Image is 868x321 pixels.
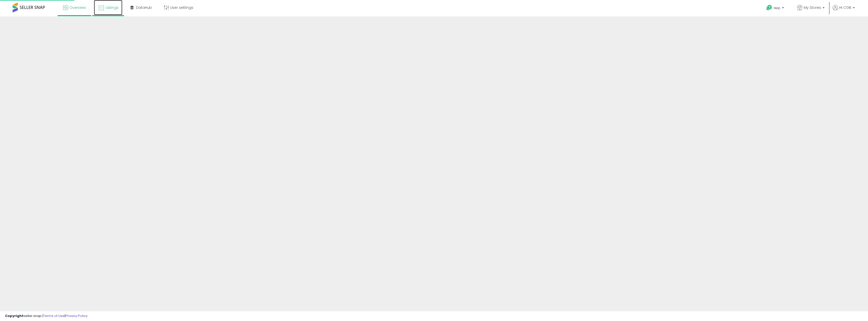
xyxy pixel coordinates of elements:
[105,5,119,10] span: Listings
[833,5,855,16] a: Hi CGB
[839,5,851,10] span: Hi CGB
[136,5,152,10] span: DataHub
[766,5,772,11] i: Get Help
[804,5,821,10] span: My Stores
[69,5,86,10] span: Overview
[762,1,789,16] a: Help
[774,6,780,10] span: Help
